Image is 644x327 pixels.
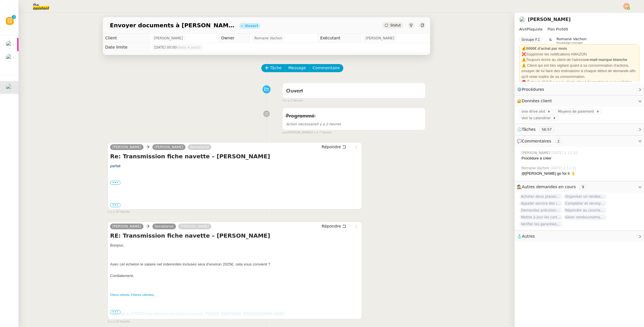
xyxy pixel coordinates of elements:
[551,150,578,155] span: [DATE] à 13:30
[515,124,644,135] div: ⏲️Tâches 56:57
[282,130,331,135] small: [PERSON_NAME]
[515,84,644,95] div: ⚙️Procédures
[517,98,554,104] span: 🔐
[110,145,143,150] a: [PERSON_NAME]
[205,312,284,315] a: [PERSON_NAME][EMAIL_ADDRESS][DOMAIN_NAME]
[517,139,564,143] span: 💬
[522,184,576,189] span: Autres demandes en cours
[623,3,630,9] img: svg
[178,224,212,229] a: [PERSON_NAME]
[558,109,596,114] span: Moyens de paiement
[522,79,637,96] div: 🔴 Éviter le "SAV" avec le client, aller à l'essentiel et ne le solliciter qu'en cas de besoin spé...
[517,86,547,93] span: ⚙️
[517,184,589,189] span: 🕵️
[561,27,568,31] span: 500
[6,41,14,49] img: users%2F0v3yA2ZOZBYwPN7V38GNVTYjOQj1%2Favatar%2Fa58eb41e-cbb7-4128-9131-87038ae72dcb
[320,144,348,150] button: Répondre
[555,139,562,144] nz-tag: 2
[110,152,359,160] h4: Re: Transmission fiche navette – [PERSON_NAME]
[177,45,201,49] span: (dans 4 jours)
[110,163,359,169] div: parfait
[282,130,287,135] span: par
[154,35,183,41] span: [PERSON_NAME]
[110,293,155,297] span: Chers clients, Chères clientes,
[286,114,315,119] span: Programmé
[108,319,130,324] span: il y a 10 heures
[366,35,394,41] span: [PERSON_NAME]
[110,181,120,185] label: •••
[548,27,561,31] span: Plan Pro
[519,37,542,43] nz-tag: Groupe F.1
[522,171,639,176] div: @[PERSON_NAME] go for it 👌
[519,207,562,213] span: Demandez précision sur demandes QUALIBAT
[286,122,317,126] span: Action nécessaire
[270,65,282,71] span: Tâche
[108,209,130,214] span: il y a 10 heures
[515,181,644,193] div: 🕵️Autres demandes en cours 9
[6,54,14,62] img: users%2Ff7AvM1H5WROKDkFYQNHz8zv46LV2%2Favatar%2Ffa026806-15e4-4312-a94b-3cc825a940eb
[557,41,583,45] span: Knowledge manager
[6,84,14,92] img: users%2F0v3yA2ZOZBYwPN7V38GNVTYjOQj1%2Favatar%2Fa58eb41e-cbb7-4128-9131-87038ae72dcb
[154,45,201,50] span: [DATE] 00:00
[322,144,341,150] span: Répondre
[557,37,587,41] span: Romane Vachon
[519,214,562,220] span: Mettre à jour les cartes pro BTP
[522,63,637,80] div: ⚠️ Client qui est très vigilant quant à sa consommation d'actions, essayer de lui faire des estim...
[517,234,535,238] span: 🧴
[522,52,526,56] strong: ❌
[522,234,535,238] span: Autres
[282,98,303,103] span: il y a 2 heures
[519,16,526,23] img: users%2F0v3yA2ZOZBYwPN7V38GNVTYjOQj1%2Favatar%2Fa58eb41e-cbb7-4128-9131-87038ae72dcb
[551,166,578,171] span: [DATE] à 11:31
[515,95,644,107] div: 🔐Données client
[522,109,547,114] span: one drive alvt
[539,127,554,132] nz-tag: 56:57
[515,136,644,147] div: 💬Commentaires 2
[519,27,543,31] span: AlvitPlaquiste
[515,231,644,242] div: 🧴Autres
[522,57,637,63] div: ⚠️Toujours écrire au client de l'adresse
[522,51,637,57] div: Supprimer les notifications AMAZON
[549,37,552,44] span: &
[110,22,235,28] span: Envoyer documents à [PERSON_NAME]
[528,17,571,22] a: [PERSON_NAME]
[522,150,551,155] span: [PERSON_NAME]
[110,262,270,278] span: Avec cet échelon le salaire net indemnités incluses sera d’environ 2025€, cela vous convient ? Co...
[522,127,536,132] span: Tâches
[110,203,120,207] label: •••
[245,24,258,28] div: Ouvert
[103,34,149,43] td: Client
[519,221,562,227] span: Vérifier les garanties chez Axa
[188,145,211,150] a: Secretariat
[219,34,250,43] td: Owner
[110,312,284,315] span: A compter du 1 [DATE], mon adresse e-mail devient la suivante :
[152,224,176,229] a: Secretariat
[152,145,186,150] a: [PERSON_NAME]
[519,194,562,199] span: Acheter deux places de concert VIP
[285,64,309,72] button: Message
[587,57,627,62] strong: e-mail marque blanche
[110,232,359,240] h4: RE: Transmission fiche navette – [PERSON_NAME]
[12,15,16,19] nz-badge-sup: 3
[517,127,559,132] span: ⏲️
[254,35,282,41] span: Romane Vachon
[110,243,124,247] span: Bonjour,
[311,130,331,135] span: il y a 7 heures
[110,310,120,314] span: •••
[286,89,303,94] span: Ouvert
[320,223,348,229] button: Répondre
[132,311,135,314] sup: er
[557,37,587,44] app-user-label: Knowledge manager
[522,139,551,143] span: Commentaires
[286,122,341,126] span: il y a 2 heures
[261,64,285,72] button: Tâche
[313,65,340,71] span: Commentaire
[563,207,607,213] span: Répondre au courrier et mail
[563,194,607,199] span: Organiser un rendez-vous pour accès FFB
[522,87,544,92] span: Procédures
[522,99,552,103] span: Données client
[519,201,562,206] span: Appeler service des impôts foncier
[309,64,343,72] button: Commentaire
[522,115,553,121] span: Voir le calendrier
[288,65,306,71] span: Message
